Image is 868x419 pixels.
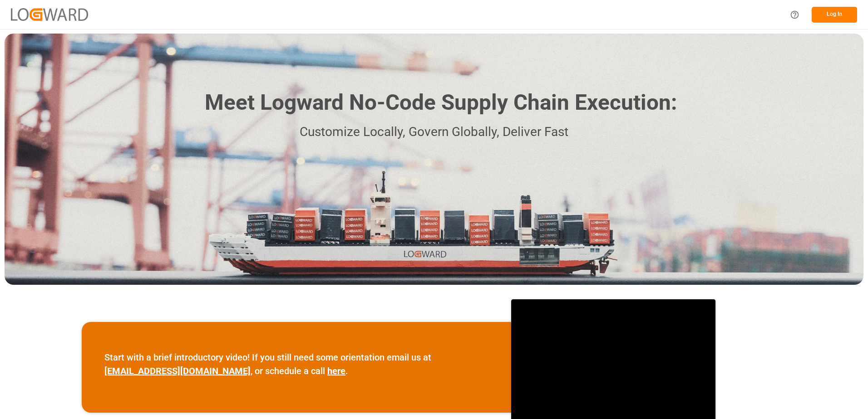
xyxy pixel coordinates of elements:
button: Help Center [784,5,805,25]
p: Customize Locally, Govern Globally, Deliver Fast [191,122,677,142]
a: here [327,365,345,376]
h1: Meet Logward No-Code Supply Chain Execution: [205,87,677,119]
img: Logward_new_orange.png [11,8,88,20]
p: Start with a brief introductory video! If you still need some orientation email us at , or schedu... [104,351,488,378]
a: [EMAIL_ADDRESS][DOMAIN_NAME] [104,365,251,376]
button: Log In [812,7,857,23]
